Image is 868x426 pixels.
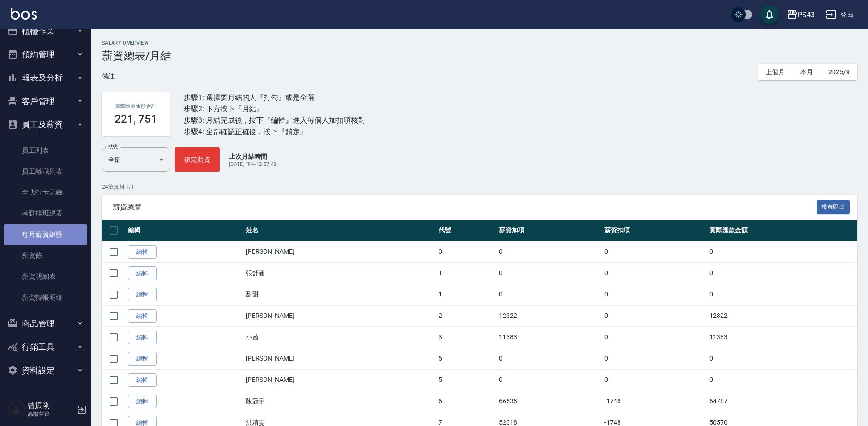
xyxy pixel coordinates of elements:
h2: Salary Overview [102,40,857,46]
td: 0 [602,305,707,326]
td: 5 [436,369,497,391]
div: 步驟4: 全部確認正確後，按下『鎖定』 [184,126,365,137]
div: PS43 [798,9,815,20]
td: 0 [707,348,857,369]
button: PS43 [783,5,818,24]
button: 本月 [793,64,821,80]
td: 0 [497,262,602,284]
a: 薪資明細表 [4,266,87,287]
button: 櫃檯作業 [4,19,87,43]
td: 甜甜 [244,284,436,305]
button: 員工及薪資 [4,113,87,136]
a: 編輯 [128,288,157,302]
a: 報表匯出 [817,202,850,211]
th: 實際匯款金額 [707,220,857,241]
button: 商品管理 [4,312,87,336]
td: 0 [602,241,707,262]
p: 上次月結時間 [229,152,277,161]
a: 薪資轉帳明細 [4,287,87,308]
td: 64787 [707,391,857,412]
th: 姓名 [244,220,436,241]
a: 考勤排班總表 [4,203,87,224]
h2: 實際匯款金額合計 [113,103,159,109]
td: 0 [602,348,707,369]
button: 上個月 [758,64,793,80]
td: 0 [497,284,602,305]
td: [PERSON_NAME] [244,305,436,326]
td: 0 [602,284,707,305]
td: 0 [707,284,857,305]
th: 代號 [436,220,497,241]
span: 薪資總覽 [113,203,817,212]
a: 每月薪資維護 [4,224,87,245]
div: 步驟2: 下方按下『月結』 [184,103,365,115]
a: 編輯 [128,266,157,281]
a: 編輯 [128,309,157,323]
a: 編輯 [128,373,157,387]
button: 報表及分析 [4,66,87,90]
td: 2 [436,305,497,326]
h3: 221, 751 [115,113,158,125]
label: 狀態 [108,143,118,150]
img: Logo [11,8,37,20]
td: 3 [436,326,497,348]
a: 員工離職列表 [4,161,87,182]
button: 報表匯出 [817,200,850,214]
td: 66535 [497,391,602,412]
a: 編輯 [128,245,157,259]
td: 0 [436,241,497,262]
td: [PERSON_NAME] [244,241,436,262]
td: 1 [436,284,497,305]
img: Person [7,401,25,419]
button: 鎖定薪資 [175,147,220,172]
td: 12322 [707,305,857,326]
div: 步驟3: 月結完成後，按下『編輯』進入每個人加扣項核對 [184,115,365,126]
div: 步驟1: 選擇要月結的人『打勾』或是全選 [184,92,365,103]
td: 5 [436,348,497,369]
a: 員工列表 [4,140,87,161]
a: 編輯 [128,352,157,366]
span: [DATE] 下午12:57:48 [229,161,277,167]
button: 行銷工具 [4,335,87,359]
button: 客戶管理 [4,90,87,113]
td: 0 [602,369,707,391]
a: 編輯 [128,395,157,409]
td: 0 [707,241,857,262]
td: 12322 [497,305,602,326]
td: -1748 [602,391,707,412]
h5: 曾振剛 [28,401,74,410]
th: 薪資加項 [497,220,602,241]
th: 薪資扣項 [602,220,707,241]
td: 0 [497,348,602,369]
td: 陳冠宇 [244,391,436,412]
a: 編輯 [128,331,157,345]
button: 登出 [822,6,857,23]
td: 1 [436,262,497,284]
td: 11383 [497,326,602,348]
td: 小茜 [244,326,436,348]
p: 24 筆資料, 1 / 1 [102,183,857,191]
td: 6 [436,391,497,412]
td: 11383 [707,326,857,348]
th: 編輯 [125,220,244,241]
td: 張舒涵 [244,262,436,284]
td: 0 [497,241,602,262]
td: [PERSON_NAME] [244,369,436,391]
td: [PERSON_NAME] [244,348,436,369]
a: 薪資條 [4,245,87,266]
td: 0 [707,262,857,284]
button: save [760,5,778,24]
td: 0 [602,326,707,348]
td: 0 [707,369,857,391]
button: 預約管理 [4,43,87,66]
p: 高階主管 [28,410,74,418]
button: 資料設定 [4,359,87,382]
a: 全店打卡記錄 [4,182,87,203]
h3: 薪資總表/月結 [102,50,857,62]
td: 0 [497,369,602,391]
td: 0 [602,262,707,284]
div: 全部 [102,147,170,172]
button: 2025/9 [821,64,857,80]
